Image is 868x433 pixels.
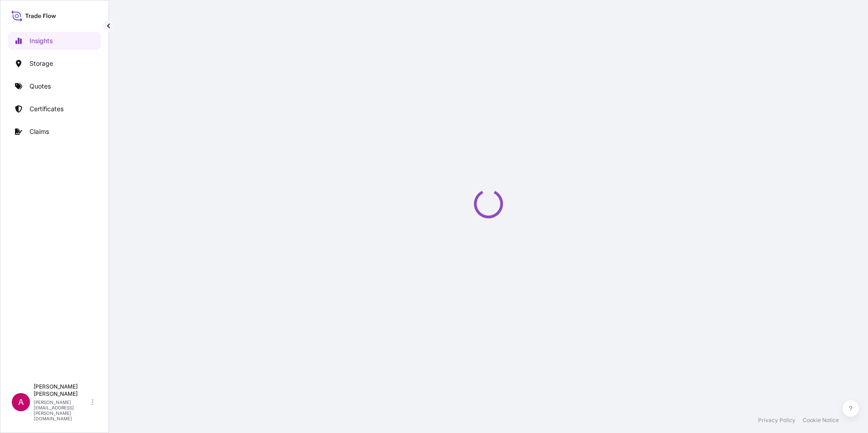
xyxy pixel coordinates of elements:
[8,123,101,141] a: Claims
[30,104,64,113] p: Certificates
[8,32,101,50] a: Insights
[34,399,90,421] p: [PERSON_NAME][EMAIL_ADDRESS][PERSON_NAME][DOMAIN_NAME]
[30,82,51,91] p: Quotes
[758,417,795,424] a: Privacy Policy
[8,54,101,73] a: Storage
[30,59,53,68] p: Storage
[803,417,839,424] a: Cookie Notice
[8,100,101,118] a: Certificates
[30,36,53,45] p: Insights
[8,77,101,95] a: Quotes
[34,383,90,398] p: [PERSON_NAME] [PERSON_NAME]
[18,398,24,407] span: A
[30,127,49,136] p: Claims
